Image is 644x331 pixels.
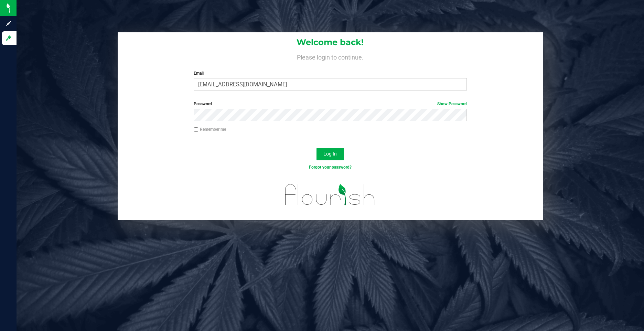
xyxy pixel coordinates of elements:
span: Log In [323,151,337,157]
input: Remember me [194,127,198,132]
button: Log In [316,148,344,160]
h4: Please login to continue. [118,52,543,61]
a: Show Password [437,102,467,106]
label: Remember me [194,126,226,132]
h1: Welcome back! [118,38,543,47]
span: Password [194,102,212,106]
img: flourish_logo.svg [277,178,383,212]
inline-svg: Sign up [5,20,12,27]
a: Forgot your password? [309,165,352,170]
inline-svg: Log in [5,35,12,42]
label: Email [194,70,467,76]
